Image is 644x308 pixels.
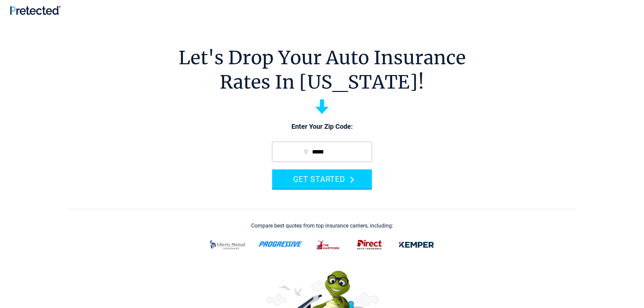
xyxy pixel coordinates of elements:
[272,142,372,162] input: zip code
[394,236,439,254] img: kemper
[353,236,386,254] img: direct
[178,46,466,94] h1: Let's Drop Your Auto Insurance Rates In [US_STATE]!
[272,169,372,189] button: GET STARTED
[251,223,393,229] div: Compare best quotes from top insurance carriers, including:
[206,236,250,254] img: liberty
[312,236,345,254] img: thehartford
[258,241,304,247] img: progressive
[10,6,61,15] img: Pretected Logo
[265,122,379,132] p: Enter Your Zip Code:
